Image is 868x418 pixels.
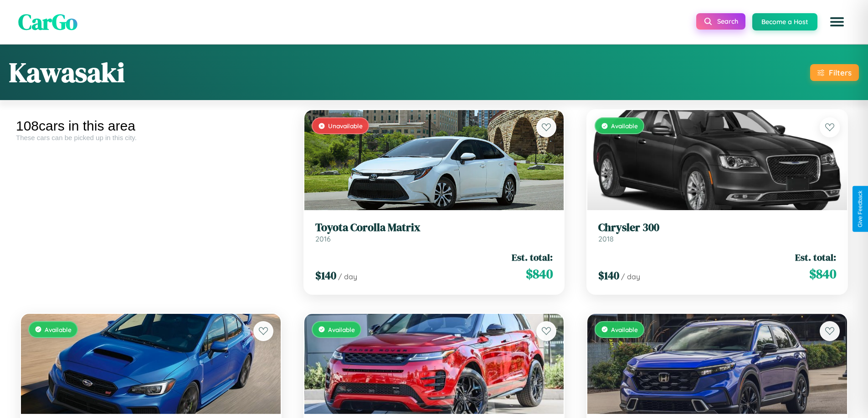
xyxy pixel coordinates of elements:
[824,9,850,35] button: Open menu
[611,326,638,333] span: Available
[752,13,817,30] button: Become a Host
[16,118,286,134] div: 108 cars in this area
[829,68,852,77] div: Filters
[795,251,836,264] span: Est. total:
[598,268,619,283] span: $ 140
[328,326,355,333] span: Available
[611,122,638,130] span: Available
[717,17,738,25] span: Search
[512,251,553,264] span: Est. total:
[328,122,363,130] span: Unavailable
[315,268,336,283] span: $ 140
[598,221,836,234] h3: Chrysler 300
[315,234,331,243] span: 2016
[857,191,863,227] div: Give Feedback
[696,13,745,30] button: Search
[810,64,859,81] button: Filters
[809,265,836,283] span: $ 840
[45,326,72,333] span: Available
[18,7,77,37] span: CarGo
[598,221,836,243] a: Chrysler 3002018
[598,234,614,243] span: 2018
[621,272,640,281] span: / day
[315,221,553,234] h3: Toyota Corolla Matrix
[526,265,553,283] span: $ 840
[338,272,357,281] span: / day
[315,221,553,243] a: Toyota Corolla Matrix2016
[16,134,286,141] div: These cars can be picked up in this city.
[9,54,125,91] h1: Kawasaki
